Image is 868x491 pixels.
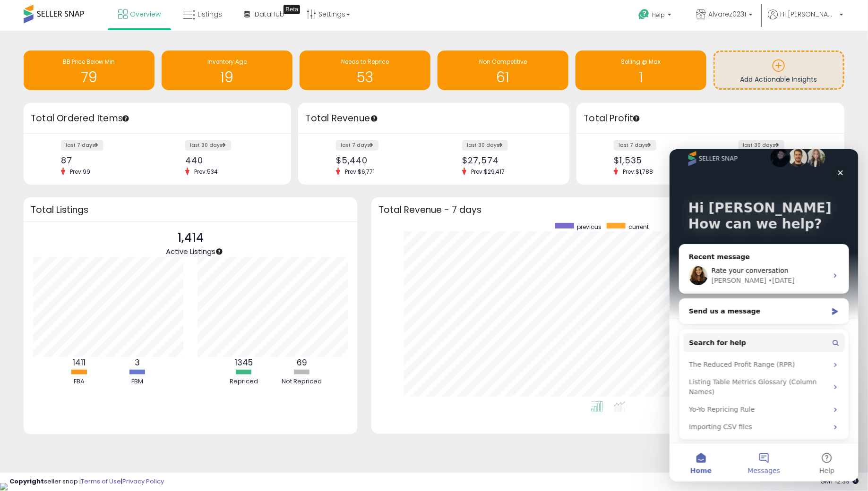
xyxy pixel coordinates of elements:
[24,51,155,90] a: BB Price Below Min 79
[51,377,108,386] div: FBA
[336,155,427,165] div: $5,440
[19,67,170,83] p: How can we help?
[207,58,247,66] span: Inventory Age
[9,149,180,175] div: Send us a message
[28,69,150,85] h1: 79
[370,114,378,123] div: Tooltip anchor
[19,157,158,167] div: Send us a message
[670,149,859,482] iframe: Intercom live chat
[284,5,300,14] div: Tooltip anchor
[638,8,650,20] i: Get Help
[479,58,527,66] span: Non Competitive
[122,477,164,486] a: Privacy Policy
[584,112,837,125] h3: Total Profit
[631,1,681,31] a: Help
[19,117,38,136] img: Profile image for Georgie
[305,112,562,125] h3: Total Revenue
[31,206,350,213] h3: Total Listings
[14,184,175,203] button: Search for help
[19,228,158,248] div: Listing Table Metrics Glossary (Column Names)
[629,223,649,231] span: current
[14,224,175,252] div: Listing Table Metrics Glossary (Column Names)
[340,168,379,176] span: Prev: $6,771
[614,140,656,151] label: last 7 days
[378,206,837,213] h3: Total Revenue - 7 days
[10,109,179,144] div: Profile image for GeorgieRate your conversation[PERSON_NAME]•[DATE]
[150,318,165,325] span: Help
[652,11,665,19] span: Help
[462,155,553,165] div: $27,574
[300,51,430,90] a: Needs to Reprice 53
[42,127,97,136] div: [PERSON_NAME]
[235,357,253,368] b: 1345
[63,58,115,66] span: BB Price Below Min
[614,155,703,165] div: $1,535
[73,357,86,368] b: 1411
[19,103,170,113] div: Recent message
[185,155,275,165] div: 440
[580,69,702,85] h1: 1
[189,168,223,176] span: Prev: 534
[19,211,158,220] div: The Reduced Profit Range (RPR)
[185,140,231,151] label: last 30 days
[341,58,389,66] span: Needs to Reprice
[126,295,189,332] button: Help
[14,207,175,224] div: The Reduced Profit Range (RPR)
[9,95,180,144] div: Recent messageProfile image for GeorgieRate your conversation[PERSON_NAME]•[DATE]
[618,168,658,176] span: Prev: $1,788
[166,246,215,256] span: Active Listings
[135,357,140,368] b: 3
[19,189,77,199] span: Search for help
[19,51,170,67] p: Hi [PERSON_NAME]
[462,140,508,151] label: last 30 days
[61,155,150,165] div: 87
[632,114,641,123] div: Tooltip anchor
[166,69,288,85] h1: 19
[708,9,746,19] span: Alvarez0231
[81,477,121,486] a: Terms of Use
[63,295,126,332] button: Messages
[304,69,426,85] h1: 53
[215,247,223,256] div: Tooltip anchor
[336,140,378,151] label: last 7 days
[78,318,111,325] span: Messages
[14,252,175,269] div: Yo-Yo Repricing Rule
[109,377,166,386] div: FBM
[739,140,784,151] label: last 30 days
[768,9,843,31] a: Hi [PERSON_NAME]
[99,127,125,136] div: • [DATE]
[9,477,44,486] strong: Copyright
[438,51,568,90] a: Non Competitive 61
[42,118,119,125] span: Rate your conversation
[215,377,272,386] div: Repriced
[297,357,307,368] b: 69
[198,9,222,19] span: Listings
[715,52,843,88] a: Add Actionable Insights
[442,69,564,85] h1: 61
[162,51,292,90] a: Inventory Age 19
[576,51,706,90] a: Selling @ Max 1
[255,9,284,19] span: DataHub
[466,168,509,176] span: Prev: $29,417
[21,318,42,325] span: Home
[621,58,661,66] span: Selling @ Max
[740,75,817,84] span: Add Actionable Insights
[780,9,837,19] span: Hi [PERSON_NAME]
[14,269,175,287] div: Importing CSV files
[61,140,103,151] label: last 7 days
[31,112,284,125] h3: Total Ordered Items
[121,114,130,123] div: Tooltip anchor
[274,377,330,386] div: Not Repriced
[166,229,215,247] p: 1,414
[19,255,158,265] div: Yo-Yo Repricing Rule
[130,9,161,19] span: Overview
[19,273,158,283] div: Importing CSV files
[65,168,95,176] span: Prev: 99
[577,223,602,231] span: previous
[9,477,164,486] div: seller snap | |
[163,15,180,32] div: Close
